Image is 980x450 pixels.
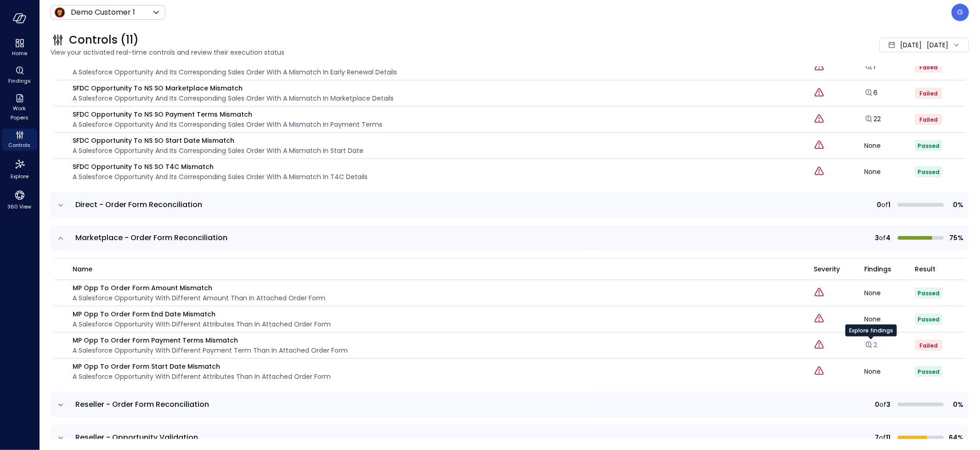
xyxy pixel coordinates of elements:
a: Explore findings [864,343,877,352]
div: Controls [2,129,37,151]
a: 2 [864,340,877,349]
p: MP Opp To Order Form Start Date Mismatch [73,361,331,371]
div: Work Papers [2,92,37,123]
button: expand row [56,234,65,243]
p: A Salesforce Opportunity with different payment term than in attached order form [73,345,348,355]
span: 360 View [8,202,32,211]
img: Icon [54,7,65,18]
a: Explore findings [864,117,881,126]
span: Failed [919,63,938,71]
div: Critical [814,339,825,351]
span: Direct - Order Form Reconciliation [75,199,202,210]
span: View your activated real-time controls and review their execution status [51,47,715,57]
a: 6 [864,88,878,97]
div: Explore [2,156,37,182]
div: None [864,368,915,375]
span: Controls [9,141,31,150]
span: name [73,264,92,274]
p: MP Opp To Order Form Amount Mismatch [73,283,325,293]
span: Explore [11,172,28,181]
span: Passed [918,142,940,150]
span: Work Papers [6,104,34,122]
span: Findings [864,264,891,274]
span: [DATE] [900,40,922,50]
span: 0 [877,200,881,210]
div: Critical [814,140,825,152]
button: expand row [56,400,65,410]
p: MP Opp To Order Form End Date Mismatch [73,309,331,319]
div: 360 View [2,187,37,212]
span: of [879,399,886,410]
span: 0% [947,200,963,210]
span: of [879,233,886,243]
p: A Salesforce Opportunity with different amount than in attached order form [73,293,325,303]
span: 1 [888,200,890,210]
span: Controls (11) [69,33,139,47]
button: expand row [56,433,65,443]
div: Critical [814,166,825,178]
span: Reseller - Order Form Reconciliation [75,399,209,410]
p: SFDC Opportunity to NS SO Payment Terms Mismatch [73,109,382,119]
div: Home [2,37,37,59]
div: Critical [814,287,825,299]
span: Result [915,264,935,274]
div: None [864,290,915,296]
span: 75% [947,233,963,243]
p: SFDC Opportunity to NS SO T4C Mismatch [73,162,368,172]
span: 4 [886,233,890,243]
a: Explore findings [864,90,878,100]
span: 3 [886,399,890,410]
div: None [864,142,915,149]
p: A Salesforce Opportunity and its corresponding Sales Order with a mismatch in marketplace details [73,93,394,103]
p: Demo Customer 1 [71,7,135,18]
div: Critical [814,366,825,377]
p: MP Opp To Order Form Payment Terms Mismatch [73,335,348,345]
button: expand row [56,201,65,210]
span: Severity [814,264,840,274]
div: Critical [814,61,825,73]
span: Passed [918,168,940,176]
div: None [864,316,915,322]
span: Findings [8,76,31,85]
span: 7 [875,433,879,443]
span: 0 [875,399,879,410]
span: Failed [919,116,938,124]
span: Reseller - Opportunity Validation [75,432,198,443]
span: 64% [947,433,963,443]
span: Passed [918,289,940,297]
div: Critical [814,313,825,325]
span: Passed [918,315,940,323]
p: A Salesforce Opportunity with different attributes than in attached order form [73,319,331,329]
div: Explore findings [845,325,897,337]
span: Failed [919,342,938,349]
div: Critical [814,87,825,99]
span: 11 [886,433,890,443]
span: Passed [918,368,940,376]
span: 3 [875,233,879,243]
a: 22 [864,114,881,124]
p: A Salesforce Opportunity and its corresponding Sales Order with a mismatch in payment terms [73,119,382,129]
span: 0% [947,399,963,410]
p: SFDC Opportunity to NS SO Start Date Mismatch [73,135,363,146]
p: A Salesforce Opportunity with different attributes than in attached order form [73,371,331,382]
p: A Salesforce Opportunity and its corresponding Sales Order with a mismatch in T4C details [73,172,368,182]
a: Explore findings [864,64,875,73]
p: G [957,7,963,18]
a: 1 [864,62,875,71]
span: of [879,433,886,443]
div: Guy [952,4,969,21]
span: Home [12,49,27,58]
p: SFDC Opportunity to NS SO Marketplace Mismatch [73,83,394,93]
span: of [881,200,888,210]
div: Findings [2,64,37,86]
span: Failed [919,90,938,97]
span: Marketplace - Order Form Reconciliation [75,232,227,243]
div: Critical [814,113,825,125]
p: A Salesforce Opportunity and its corresponding Sales Order with a mismatch in early renewal details [73,67,397,77]
p: A Salesforce Opportunity and its corresponding Sales Order with a mismatch in start date [73,146,363,156]
div: None [864,169,915,175]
